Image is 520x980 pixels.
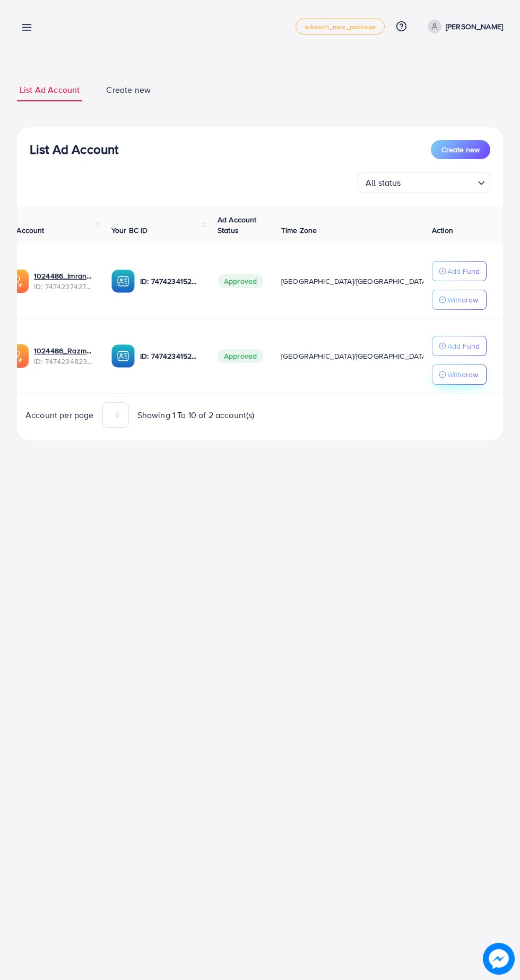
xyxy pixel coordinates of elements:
button: Add Fund [432,261,487,281]
p: [PERSON_NAME] [446,20,503,33]
span: [GEOGRAPHIC_DATA]/[GEOGRAPHIC_DATA] [281,276,429,287]
span: ID: 7474237427478233089 [34,281,94,292]
button: Create new [431,140,490,159]
span: Account per page [25,409,94,421]
span: Time Zone [281,225,317,236]
span: List Ad Account [20,84,80,96]
span: Approved [218,274,263,288]
span: adreach_new_package [305,23,376,30]
input: Search for option [404,173,473,190]
span: [GEOGRAPHIC_DATA]/[GEOGRAPHIC_DATA] [281,351,429,361]
span: ID: 7474234823184416769 [34,356,94,367]
span: Ad Account [5,225,45,236]
button: Withdraw [432,290,487,310]
span: Create new [106,84,151,96]
img: ic-ads-acc.e4c84228.svg [5,270,29,293]
p: Add Fund [447,340,480,352]
span: Create new [441,144,480,155]
div: Search for option [358,172,490,193]
p: ID: 7474234152863678481 [140,275,201,288]
a: 1024486_Imran_1740231528988 [34,271,94,281]
img: image [483,943,515,975]
span: Approved [218,349,263,363]
button: Withdraw [432,365,487,385]
img: ic-ba-acc.ded83a64.svg [111,270,135,293]
button: Add Fund [432,336,487,356]
span: Ad Account Status [218,214,257,236]
div: <span class='underline'>1024486_Razman_1740230915595</span></br>7474234823184416769 [34,345,94,367]
img: ic-ba-acc.ded83a64.svg [111,344,135,368]
p: Withdraw [447,293,478,306]
h3: List Ad Account [30,142,118,157]
span: Your BC ID [111,225,148,236]
p: Withdraw [447,368,478,381]
p: ID: 7474234152863678481 [140,350,201,362]
a: [PERSON_NAME] [423,20,503,33]
div: <span class='underline'>1024486_Imran_1740231528988</span></br>7474237427478233089 [34,271,94,292]
a: adreach_new_package [296,19,385,34]
span: Action [432,225,453,236]
span: Showing 1 To 10 of 2 account(s) [137,409,255,421]
a: 1024486_Razman_1740230915595 [34,345,94,356]
span: All status [363,175,403,190]
p: Add Fund [447,265,480,277]
img: ic-ads-acc.e4c84228.svg [5,344,29,368]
